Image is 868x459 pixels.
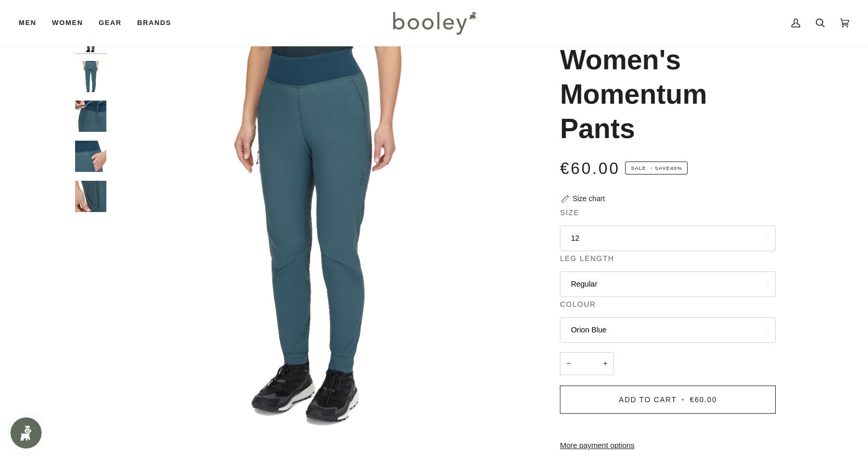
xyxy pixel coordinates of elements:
img: Rab Women's Momentum Pants Orion Blue - Booley Galway [75,101,106,132]
iframe: Button to open loyalty program pop-up [10,417,42,449]
input: Quantity [560,352,614,376]
span: Size [560,207,579,218]
button: − [560,352,577,376]
span: €60.00 [560,159,620,178]
span: Brands [137,18,171,28]
div: Rab Women's Momentum Pants Orion Blue - Booley Galway [112,21,524,433]
h1: Women's Momentum Pants [560,43,768,146]
span: €60.00 [690,395,717,404]
img: Booley [388,8,480,38]
span: Colour [560,299,596,310]
img: Rab Women's Momentum Pants Orion Blue - Booley Galway [75,181,106,212]
img: Rab Women's Momentum Pants Orion Blue - Booley Galway [75,61,106,92]
span: Men [19,18,36,28]
div: Size chart [572,193,605,204]
span: Add to Cart [619,395,677,404]
button: 12 [560,226,776,251]
img: Rab Women&#39;s Momentum Pants Orion Blue - Booley Galway [112,21,524,433]
button: Orion Blue [560,317,776,343]
button: Add to Cart • €60.00 [560,386,776,414]
span: Gear [99,18,121,28]
span: Women [52,18,83,28]
span: Leg Length [560,253,614,264]
em: • [648,165,655,171]
span: 40% [670,165,682,171]
a: More payment options [560,440,776,452]
span: Save [625,162,688,175]
button: + [597,352,614,376]
span: Sale [631,165,646,171]
button: Regular [560,271,776,297]
span: • [679,395,687,404]
img: Rab Women's Momentum Pants Orion Blue - Booley Galway [75,141,106,172]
